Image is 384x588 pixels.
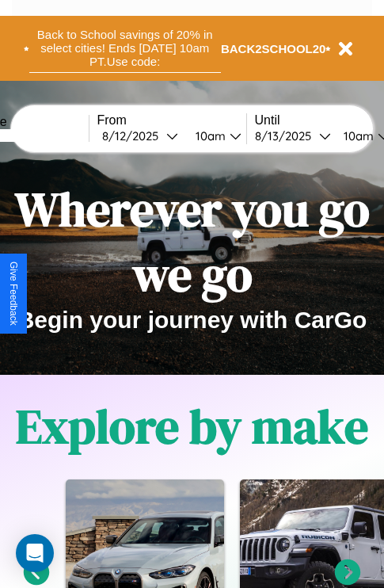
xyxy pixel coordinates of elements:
[97,128,183,144] button: 8/12/2025
[255,128,319,143] div: 8 / 13 / 2025
[16,394,368,459] h1: Explore by make
[221,42,326,55] b: BACK2SCHOOL20
[336,128,378,143] div: 10am
[102,128,166,143] div: 8 / 12 / 2025
[183,128,246,144] button: 10am
[8,262,19,326] div: Give Feedback
[29,24,221,73] button: Back to School savings of 20% in select cities! Ends [DATE] 10am PT.Use code:
[188,128,230,143] div: 10am
[97,113,246,128] label: From
[16,534,54,572] div: Open Intercom Messenger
